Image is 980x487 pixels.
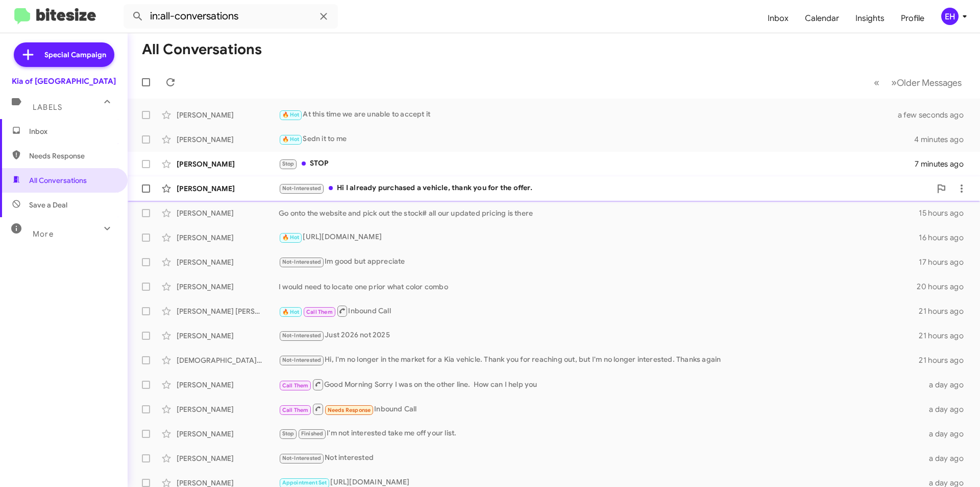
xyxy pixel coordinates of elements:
[282,382,309,389] span: Call Them
[282,111,300,118] span: 🔥 Hot
[328,407,371,413] span: Needs Response
[282,160,295,167] span: Stop
[279,305,919,317] div: Inbound Call
[306,309,333,315] span: Call Them
[891,76,897,89] span: »
[282,136,300,143] span: 🔥 Hot
[893,4,933,33] a: Profile
[29,175,87,185] span: All Conversations
[177,208,279,218] div: [PERSON_NAME]
[923,404,972,414] div: a day ago
[177,110,279,120] div: [PERSON_NAME]
[923,429,972,439] div: a day ago
[177,257,279,267] div: [PERSON_NAME]
[919,233,972,243] div: 16 hours ago
[282,332,322,339] span: Not-Interested
[797,4,847,33] a: Calendar
[919,355,972,365] div: 21 hours ago
[279,428,923,439] div: I'm not interested take me off your list.
[142,41,262,58] h1: All Conversations
[917,282,972,292] div: 20 hours ago
[923,453,972,463] div: a day ago
[874,76,879,89] span: «
[282,309,300,315] span: 🔥 Hot
[177,331,279,341] div: [PERSON_NAME]
[279,133,914,145] div: Sedn it to me
[919,331,972,341] div: 21 hours ago
[29,151,116,161] span: Needs Response
[177,233,279,243] div: [PERSON_NAME]
[33,103,62,112] span: Labels
[279,256,919,268] div: Im good but appreciate
[279,282,917,292] div: I would need to locate one prior what color combo
[282,430,295,437] span: Stop
[177,355,279,365] div: [DEMOGRAPHIC_DATA][PERSON_NAME]
[279,208,919,218] div: Go onto the website and pick out the stock# all our updated pricing is there
[177,183,279,194] div: [PERSON_NAME]
[279,109,911,121] div: At this time we are unable to accept it
[897,77,962,88] span: Older Messages
[919,208,972,218] div: 15 hours ago
[282,234,300,241] span: 🔥 Hot
[282,479,327,486] span: Appointment Set
[923,380,972,390] div: a day ago
[14,42,114,67] a: Special Campaign
[12,76,116,86] div: Kia of [GEOGRAPHIC_DATA]
[301,430,324,437] span: Finished
[914,134,972,145] div: 4 minutes ago
[177,429,279,439] div: [PERSON_NAME]
[941,8,959,25] div: EH
[177,282,279,292] div: [PERSON_NAME]
[282,357,322,363] span: Not-Interested
[177,404,279,414] div: [PERSON_NAME]
[282,185,322,192] span: Not-Interested
[279,403,923,415] div: Inbound Call
[282,407,309,413] span: Call Them
[868,72,968,93] nav: Page navigation example
[177,159,279,169] div: [PERSON_NAME]
[279,231,919,243] div: [URL][DOMAIN_NAME]
[177,380,279,390] div: [PERSON_NAME]
[759,4,797,33] a: Inbox
[847,4,893,33] a: Insights
[124,4,338,29] input: Search
[282,259,322,265] span: Not-Interested
[279,158,915,170] div: STOP
[919,306,972,316] div: 21 hours ago
[279,452,923,464] div: Not interested
[919,257,972,267] div: 17 hours ago
[282,455,322,461] span: Not-Interested
[933,8,969,25] button: EH
[911,110,972,120] div: a few seconds ago
[177,306,279,316] div: [PERSON_NAME] [PERSON_NAME]
[29,126,116,136] span: Inbox
[279,182,931,194] div: Hi I already purchased a vehicle, thank you for the offer.
[279,330,919,341] div: Just 2026 not 2025
[279,378,923,391] div: Good Morning Sorry I was on the other line. How can I help you
[44,50,106,60] span: Special Campaign
[279,354,919,366] div: Hi, I'm no longer in the market for a Kia vehicle. Thank you for reaching out, but I'm no longer ...
[868,72,886,93] button: Previous
[177,453,279,463] div: [PERSON_NAME]
[29,200,67,210] span: Save a Deal
[33,229,54,239] span: More
[915,159,972,169] div: 7 minutes ago
[177,134,279,145] div: [PERSON_NAME]
[885,72,968,93] button: Next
